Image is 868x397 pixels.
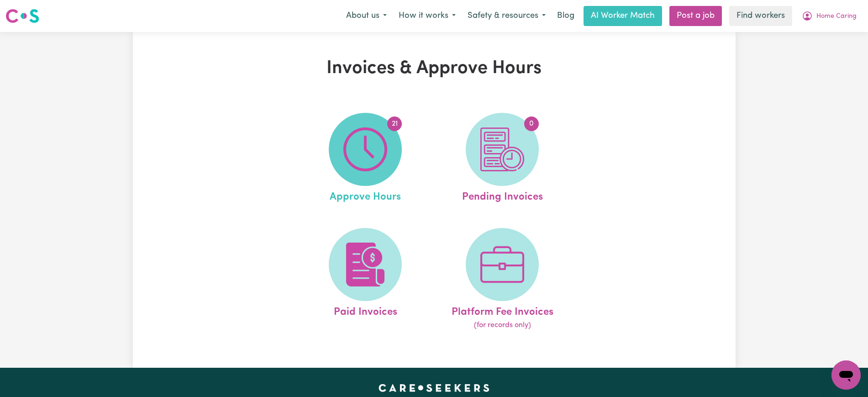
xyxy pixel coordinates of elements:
button: How it works [393,6,462,26]
a: Careseekers home page [379,384,489,392]
a: Careseekers logo [5,5,39,26]
a: AI Worker Match [584,6,662,26]
span: Paid Invoices [334,301,397,320]
a: Blog [552,6,580,26]
span: 0 [524,116,539,131]
span: Approve Hours [330,186,401,205]
button: Safety & resources [462,6,552,26]
span: Home Caring [816,11,857,21]
span: Platform Fee Invoices [452,301,553,320]
h1: Invoices & Approve Hours [239,58,630,79]
a: Pending Invoices [437,113,568,205]
a: Post a job [669,6,722,26]
button: About us [340,6,393,26]
img: Careseekers logo [5,8,39,24]
a: Approve Hours [300,113,431,205]
span: (for records only) [474,320,531,331]
span: Pending Invoices [462,186,543,205]
span: 21 [387,116,402,131]
button: My Account [796,6,863,26]
a: Paid Invoices [300,228,431,331]
a: Find workers [729,6,792,26]
a: Platform Fee Invoices(for records only) [437,228,568,331]
iframe: Button to launch messaging window [831,360,861,390]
